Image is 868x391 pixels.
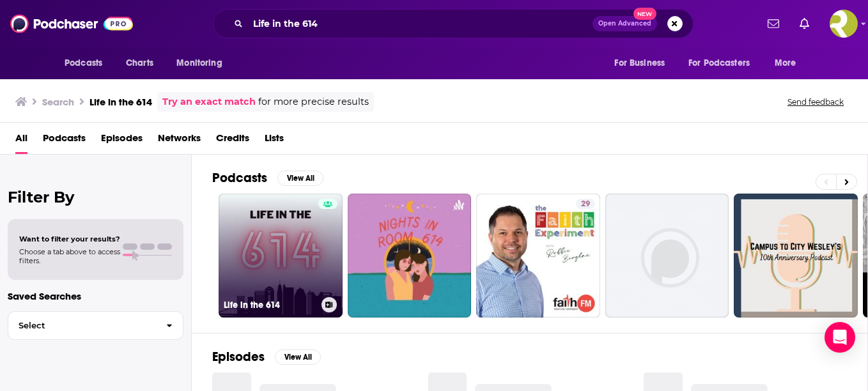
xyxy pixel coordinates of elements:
[101,128,143,154] a: Episodes
[212,170,323,186] a: PodcastsView All
[219,194,343,318] a: Life in the 614
[275,349,321,365] button: View All
[680,51,768,75] button: open menu
[158,128,201,154] a: Networks
[476,194,600,318] a: 29
[830,10,858,38] button: Show profile menu
[212,349,321,365] a: EpisodesView All
[19,234,120,243] span: Want to filter your results?
[167,51,238,75] button: open menu
[65,54,102,72] span: Podcasts
[42,96,74,108] h3: Search
[265,128,284,154] a: Lists
[126,54,153,72] span: Charts
[8,290,183,302] p: Saved Searches
[212,170,267,186] h2: Podcasts
[258,95,369,109] span: for more precise results
[43,128,86,154] a: Podcasts
[216,128,249,154] a: Credits
[8,311,183,340] button: Select
[248,13,593,34] input: Search podcasts, credits, & more...
[118,51,161,75] a: Charts
[825,322,855,353] div: Open Intercom Messenger
[213,9,694,38] div: Search podcasts, credits, & more...
[15,128,27,154] a: All
[775,54,796,72] span: More
[763,13,784,34] a: Show notifications dropdown
[212,349,265,365] h2: Episodes
[576,199,595,209] a: 29
[10,11,133,36] img: Podchaser - Follow, Share and Rate Podcasts
[593,16,657,31] button: Open AdvancedNew
[162,95,256,109] a: Try an exact match
[830,10,858,38] span: Logged in as ResoluteTulsa
[8,188,183,206] h2: Filter By
[224,300,316,310] h3: Life in the 614
[598,20,651,27] span: Open Advanced
[56,51,119,75] button: open menu
[19,247,120,265] span: Choose a tab above to access filters.
[605,51,681,75] button: open menu
[8,321,156,330] span: Select
[830,10,858,38] img: User Profile
[633,8,656,20] span: New
[176,54,222,72] span: Monitoring
[688,54,750,72] span: For Podcasters
[614,54,665,72] span: For Business
[581,198,590,211] span: 29
[89,96,152,108] h3: Life in the 614
[277,171,323,186] button: View All
[766,51,812,75] button: open menu
[784,96,848,107] button: Send feedback
[794,13,814,34] a: Show notifications dropdown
